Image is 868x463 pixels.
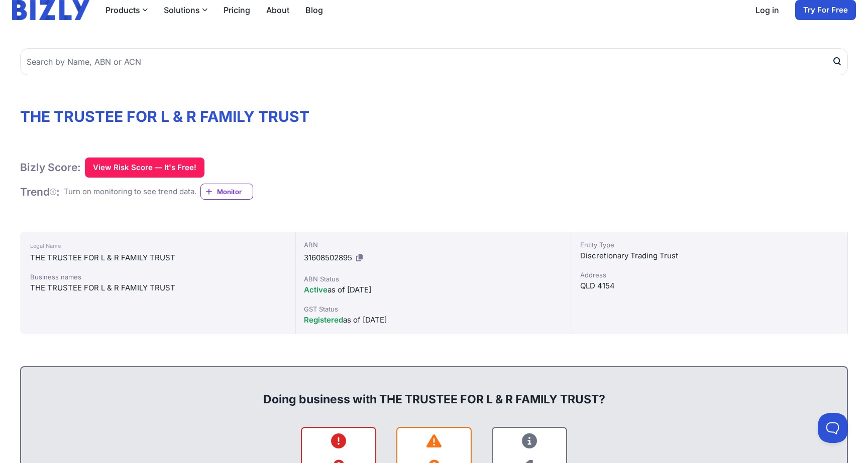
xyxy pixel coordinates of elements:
[304,274,563,284] div: ABN Status
[266,4,289,16] a: About
[818,413,848,443] iframe: Toggle Customer Support
[580,270,839,280] div: Address
[305,4,323,16] a: Blog
[30,240,285,252] div: Legal Name
[164,4,207,16] button: Solutions
[755,4,779,16] a: Log in
[580,280,839,292] div: QLD 4154
[85,158,204,178] button: View Risk Score — It's Free!
[580,250,839,262] div: Discretionary Trading Trust
[20,48,848,75] input: Search by Name, ABN or ACN
[20,161,81,174] h1: Bizly Score:
[30,282,285,294] div: THE TRUSTEE FOR L & R FAMILY TRUST
[304,253,352,262] span: 31608502895
[20,107,848,125] h1: THE TRUSTEE FOR L & R FAMILY TRUST
[31,375,837,407] div: Doing business with THE TRUSTEE FOR L & R FAMILY TRUST?
[200,184,253,200] a: Monitor
[304,304,563,314] div: GST Status
[217,187,253,197] span: Monitor
[64,186,196,198] div: Turn on monitoring to see trend data.
[304,315,343,325] span: Registered
[304,240,563,250] div: ABN
[304,284,563,296] div: as of [DATE]
[580,240,839,250] div: Entity Type
[304,285,328,294] span: Active
[30,252,285,264] div: THE TRUSTEE FOR L & R FAMILY TRUST
[224,4,250,16] a: Pricing
[20,185,60,199] h1: Trend :
[304,314,563,326] div: as of [DATE]
[105,4,148,16] button: Products
[30,272,285,282] div: Business names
